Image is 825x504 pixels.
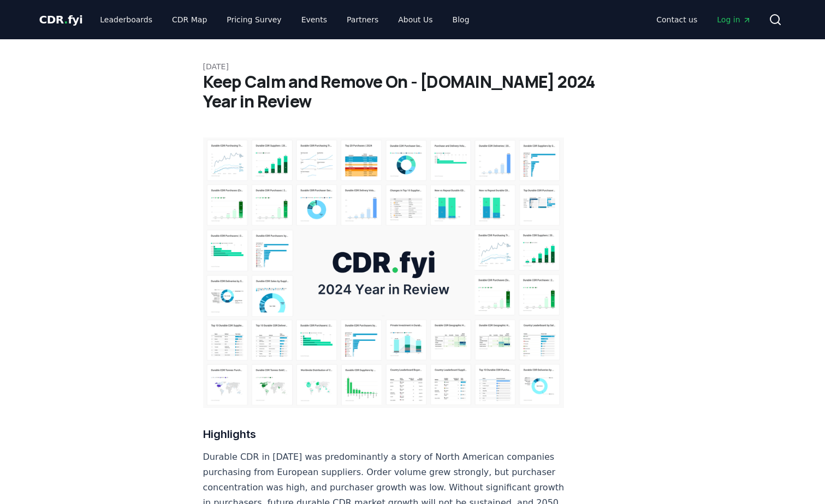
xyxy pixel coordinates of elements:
[648,10,759,29] nav: Main
[218,10,290,29] a: Pricing Survey
[708,10,759,29] a: Log in
[203,137,565,408] img: blog post image
[338,10,387,29] a: Partners
[389,10,441,29] a: About Us
[648,10,706,29] a: Contact us
[64,13,68,26] span: .
[163,10,216,29] a: CDR Map
[203,61,622,72] p: [DATE]
[444,10,478,29] a: Blog
[717,14,751,25] span: Log in
[39,12,83,27] a: CDR.fyi
[39,13,83,26] span: CDR fyi
[293,10,336,29] a: Events
[203,425,565,443] h3: Highlights
[91,10,161,29] a: Leaderboards
[91,10,478,29] nav: Main
[203,72,622,111] h1: Keep Calm and Remove On - [DOMAIN_NAME] 2024 Year in Review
